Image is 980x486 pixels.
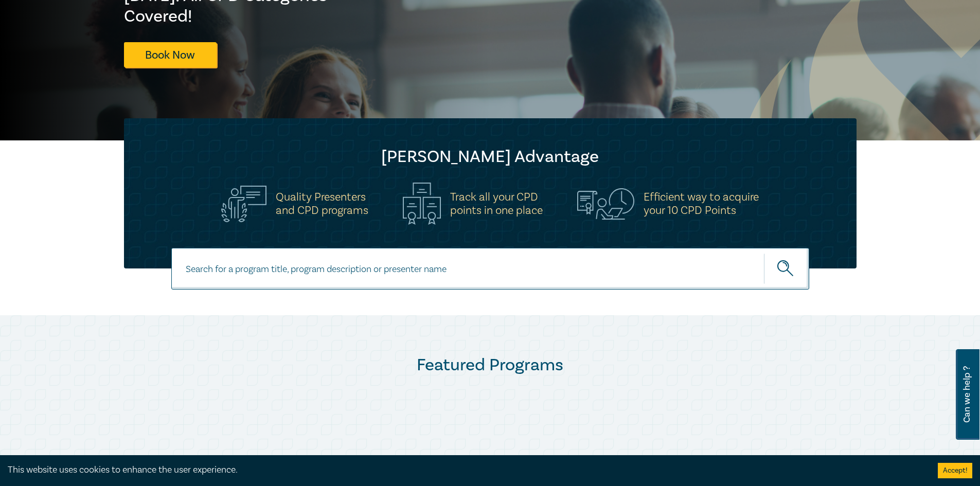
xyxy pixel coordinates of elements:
span: Can we help ? [962,355,972,434]
img: Efficient way to acquire<br>your 10 CPD Points [577,188,634,219]
button: Accept cookies [938,463,972,478]
h5: Quality Presenters and CPD programs [276,190,368,217]
img: Quality Presenters<br>and CPD programs [221,186,266,222]
img: Track all your CPD<br>points in one place [403,183,441,225]
h5: Track all your CPD points in one place [450,190,543,217]
h2: [PERSON_NAME] Advantage [145,147,836,167]
input: Search for a program title, program description or presenter name [171,248,809,290]
h5: Efficient way to acquire your 10 CPD Points [644,190,759,217]
h2: Featured Programs [124,355,857,375]
div: This website uses cookies to enhance the user experience. [8,463,922,477]
a: Book Now [124,42,217,67]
